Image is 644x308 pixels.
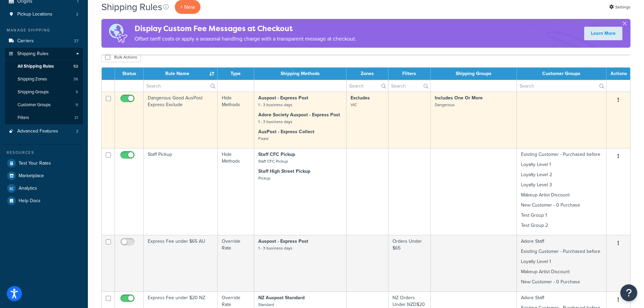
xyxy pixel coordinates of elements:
[521,279,602,285] p: New Customer - 0 Purchase
[19,161,51,166] span: Test Your Rates
[5,8,83,21] li: Pickup Locations
[19,198,41,204] span: Help Docs
[5,27,83,33] div: Manage Shipping
[347,68,388,80] th: Zones
[17,128,58,134] span: Advanced Features
[258,128,314,135] strong: AusPost - Express Collect
[19,173,44,179] span: Marketplace
[18,76,47,82] span: Shipping Zones
[135,34,356,44] p: Offset tariff costs or apply a seasonal handling charge with a transparent message at checkout.
[517,80,606,92] input: Search
[101,19,135,48] img: duties-banner-06bc72dcb5fe05cb3f9472aba00be2ae8eb53ab6f0d8bb03d382ba314ac3c341.png
[521,258,602,265] p: Loyalty Level 1
[521,182,602,188] p: Loyalty Level 3
[5,195,83,207] a: Help Docs
[73,76,78,82] span: 36
[258,102,292,108] small: 1 - 3 business days
[584,27,622,40] a: Learn More
[521,222,602,229] p: Test Group 2
[5,99,83,111] li: Customer Groups
[17,38,34,44] span: Carriers
[115,68,144,80] th: Status
[521,171,602,178] p: Loyalty Level 2
[521,161,602,168] p: Loyalty Level 1
[5,182,83,194] a: Analytics
[5,73,83,86] li: Shipping Zones
[5,112,83,124] a: Filters 21
[347,80,388,92] input: Search
[5,86,83,98] a: Shipping Groups 5
[388,235,431,291] td: Orders Under $65
[606,68,630,80] th: Actions
[521,268,602,275] p: Makeup Artist Discount
[609,2,630,12] a: Settings
[144,80,217,92] input: Search
[76,128,78,134] span: 2
[5,157,83,169] a: Test Your Rates
[73,64,78,69] span: 52
[5,170,83,182] a: Marketplace
[144,235,218,291] td: Express Fee under $65 AU
[258,94,308,101] strong: Auspost - Express Post
[258,151,295,158] strong: Staff CFC Pickup
[5,125,83,138] li: Advanced Features
[258,168,310,175] strong: Staff High Street Pickup
[258,302,274,308] small: Standard
[258,111,340,118] strong: Adore Society Auspost - Express Post
[144,148,218,235] td: Staff Pickup
[101,52,141,62] button: Bulk Actions
[76,89,78,95] span: 5
[75,102,78,108] span: 11
[74,38,78,44] span: 27
[620,284,637,301] button: Open Resource Center
[521,212,602,219] p: Test Group 1
[254,68,347,80] th: Shipping Methods
[5,73,83,86] a: Shipping Zones 36
[521,248,602,255] p: Existing Customer - Purchased before
[144,68,218,80] th: Rule Name : activate to sort column ascending
[258,158,288,164] small: Staff CFC Pickup
[435,94,483,101] strong: Includes One Or More
[76,11,78,17] span: 2
[388,68,431,80] th: Filters
[517,68,606,80] th: Customer Groups
[135,23,356,34] h4: Display Custom Fee Messages at Checkout
[5,35,83,47] a: Carriers 27
[258,119,292,125] small: 1 - 3 business days
[258,294,305,301] strong: NZ Auspost Standard
[5,112,83,124] li: Filters
[5,150,83,156] div: Resources
[5,48,83,60] a: Shipping Rules
[18,115,29,121] span: Filters
[258,238,308,245] strong: Auspost - Express Post
[258,245,292,251] small: 1 - 3 business days
[435,102,455,108] small: Dangerous
[521,192,602,198] p: Makeup Artist Discount
[5,35,83,47] li: Carriers
[388,80,430,92] input: Search
[521,202,602,209] p: New Customer - 0 Purchase
[258,136,268,142] small: Fixed
[101,0,162,14] h1: Shipping Rules
[218,68,254,80] th: Type
[431,68,517,80] th: Shipping Groups
[18,102,51,108] span: Customer Groups
[517,235,606,291] td: Adore Staff
[218,148,254,235] td: Hide Methods
[218,235,254,291] td: Override Rate
[18,89,49,95] span: Shipping Groups
[5,60,83,73] a: All Shipping Rules 52
[5,125,83,138] a: Advanced Features 2
[18,64,54,69] span: All Shipping Rules
[517,148,606,235] td: Existing Customer - Purchased before
[17,11,52,17] span: Pickup Locations
[218,92,254,148] td: Hide Methods
[5,48,83,125] li: Shipping Rules
[74,115,78,121] span: 21
[5,86,83,98] li: Shipping Groups
[17,51,49,57] span: Shipping Rules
